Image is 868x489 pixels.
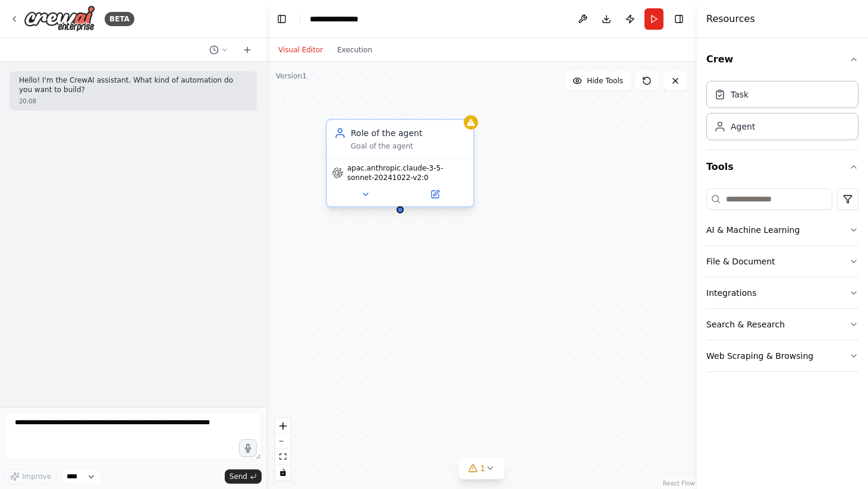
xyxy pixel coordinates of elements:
[731,121,755,132] div: Agent
[229,472,247,481] span: Send
[706,277,858,308] button: Integrations
[401,187,468,201] button: Open in side panel
[706,340,858,371] button: Web Scraping & Browsing
[275,465,291,480] button: toggle interactivity
[330,43,379,57] button: Execution
[706,214,858,245] button: AI & Machine Learning
[19,97,247,106] div: 20:08
[347,163,468,182] span: apac.anthropic.claude-3-5-sonnet-20241022-v2:0
[275,434,291,449] button: zoom out
[271,43,330,57] button: Visual Editor
[706,184,858,381] div: Tools
[239,439,257,457] button: Click to speak your automation idea
[706,309,858,340] button: Search & Research
[5,469,56,484] button: Improve
[326,121,474,210] div: Role of the agentGoal of the agentapac.anthropic.claude-3-5-sonnet-20241022-v2:0
[565,71,630,90] button: Hide Tools
[105,12,134,26] div: BETA
[238,43,257,57] button: Start a new chat
[731,89,749,100] div: Task
[275,449,291,465] button: fit view
[351,127,466,139] div: Role of the agent
[671,11,687,27] button: Hide right sidebar
[22,472,51,481] span: Improve
[587,76,623,86] span: Hide Tools
[706,43,858,76] button: Crew
[459,458,505,479] button: 1
[276,71,307,81] div: Version 1
[24,5,95,32] img: Logo
[351,141,466,151] div: Goal of the agent
[480,462,486,474] span: 1
[706,12,755,26] h4: Resources
[310,13,371,25] nav: breadcrumb
[273,11,290,27] button: Hide left sidebar
[275,418,291,434] button: zoom in
[706,76,858,150] div: Crew
[706,150,858,184] button: Tools
[225,469,262,484] button: Send
[205,43,233,57] button: Switch to previous chat
[275,418,291,480] div: React Flow controls
[19,76,247,94] p: Hello! I'm the CrewAI assistant. What kind of automation do you want to build?
[663,480,695,487] a: React Flow attribution
[706,246,858,277] button: File & Document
